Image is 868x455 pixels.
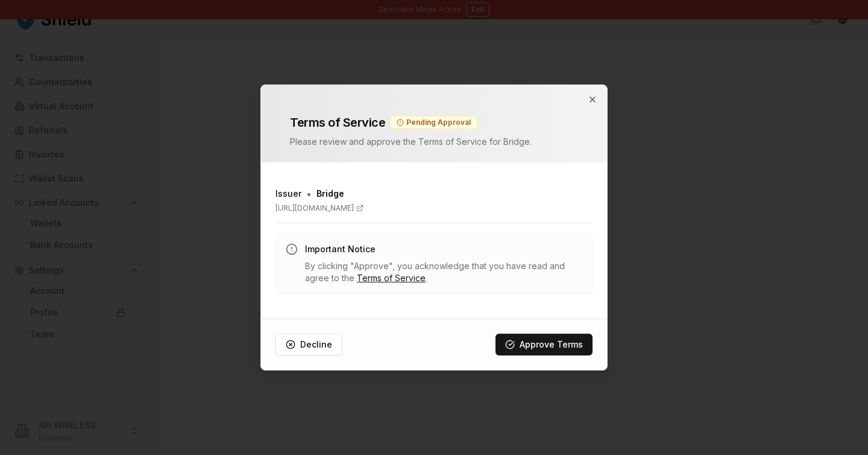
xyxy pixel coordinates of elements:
h3: Issuer [275,188,301,200]
a: Terms of Service [357,273,426,283]
div: Pending Approval [390,116,477,129]
h2: Terms of Service [290,114,385,131]
span: • [306,186,312,201]
a: [URL][DOMAIN_NAME] [275,203,593,213]
button: Decline [275,334,342,355]
h3: Important Notice [305,243,582,255]
button: Approve Terms [495,334,593,355]
p: By clicking "Approve", you acknowledge that you have read and agree to the . [305,260,582,284]
p: Please review and approve the Terms of Service for Bridge . [290,136,578,148]
span: Bridge [316,188,344,200]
